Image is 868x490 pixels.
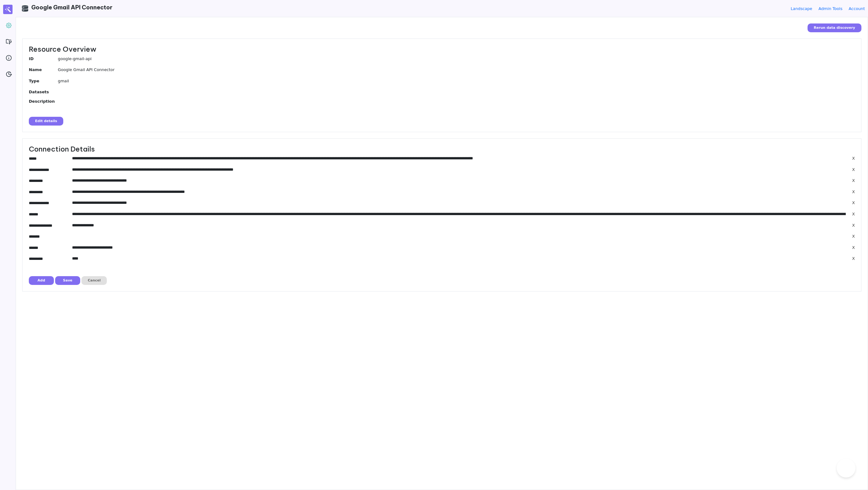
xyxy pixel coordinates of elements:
[29,256,69,262] input: edit label
[58,56,855,62] dd: google-gmail-api
[852,200,855,206] button: X
[58,78,855,84] dd: gmail
[81,276,107,285] button: Cancel
[29,67,58,75] dt: Name
[29,117,63,126] button: Edit details
[72,255,846,261] input: edit value
[837,459,855,477] iframe: Toggle Customer Support
[852,255,855,261] button: X
[852,155,855,161] button: X
[58,67,855,73] dd: Google Gmail API Connector
[852,222,855,228] button: X
[29,98,58,104] dt: Description
[72,233,846,239] input: edit value
[852,211,855,217] button: X
[72,155,846,161] input: edit value
[55,276,80,285] button: Save
[29,245,69,251] input: edit label
[852,178,855,183] button: X
[3,5,13,14] img: Magic Data logo
[29,89,58,95] dt: Datasets
[72,178,846,183] input: edit value
[72,167,846,173] input: edit value
[29,178,69,184] input: edit label
[72,211,846,217] input: edit value
[29,78,58,86] dt: Type
[852,245,855,250] button: X
[29,145,855,153] h3: Connection Details
[72,200,846,206] input: edit value
[808,23,861,32] button: Rerun data discovery
[31,4,112,11] span: Google Gmail API Connector
[29,167,69,173] input: edit label
[72,189,846,195] input: edit value
[852,233,855,239] button: X
[29,200,69,206] input: edit label
[849,6,865,12] a: Account
[852,167,855,173] button: X
[29,234,69,240] input: edit label
[29,276,54,285] button: Add
[791,6,812,12] a: Landscape
[852,189,855,195] button: X
[29,189,69,195] input: edit label
[29,156,69,162] input: edit label
[72,222,846,228] input: edit value
[29,223,69,229] input: edit label
[29,45,855,54] h3: Resource Overview
[29,211,69,217] input: edit label
[29,56,58,64] dt: ID
[819,6,842,12] a: Admin Tools
[72,245,846,250] input: edit value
